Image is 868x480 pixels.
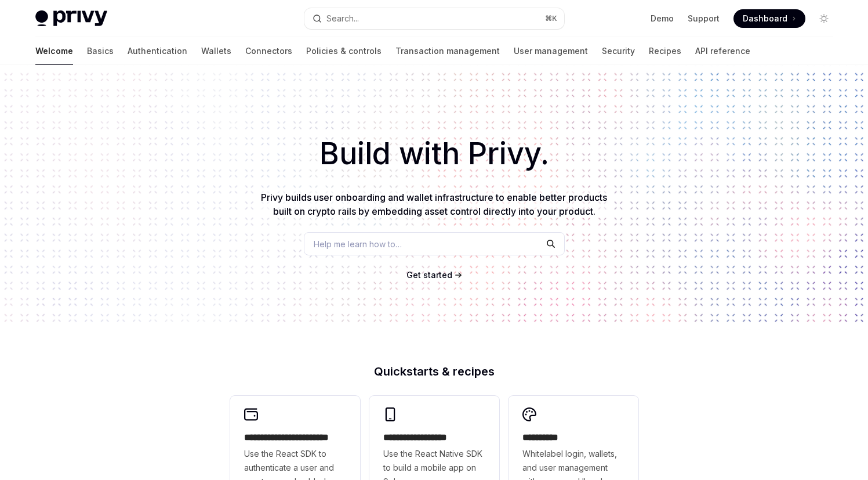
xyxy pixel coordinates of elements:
[19,131,849,176] h1: Build with Privy.
[35,10,107,27] img: light logo
[87,37,114,65] a: Basics
[649,37,681,65] a: Recipes
[314,238,402,250] span: Help me learn how to…
[602,37,635,65] a: Security
[201,37,231,65] a: Wallets
[35,37,73,65] a: Welcome
[326,12,359,26] div: Search...
[815,9,833,28] button: Toggle dark mode
[306,37,382,65] a: Policies & controls
[261,192,607,217] span: Privy builds user onboarding and wallet infrastructure to enable better products built on crypto ...
[688,13,720,24] a: Support
[230,366,638,377] h2: Quickstarts & recipes
[695,37,750,65] a: API reference
[545,14,557,23] span: ⌘ K
[395,37,500,65] a: Transaction management
[651,13,674,24] a: Demo
[514,37,588,65] a: User management
[743,13,787,24] span: Dashboard
[733,9,805,28] a: Dashboard
[128,37,187,65] a: Authentication
[406,269,452,281] a: Get started
[245,37,292,65] a: Connectors
[304,8,564,29] button: Open search
[406,270,452,280] span: Get started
